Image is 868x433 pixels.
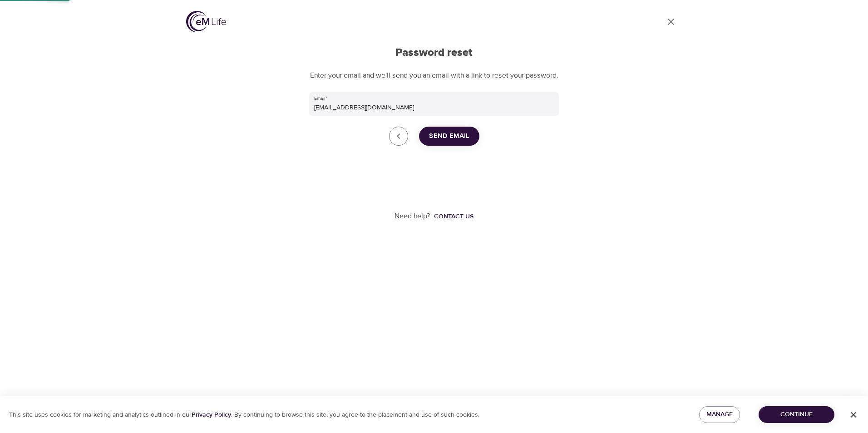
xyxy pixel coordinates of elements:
[429,130,469,142] span: Send Email
[430,212,473,221] a: Contact us
[395,211,430,221] p: Need help?
[309,46,559,59] h2: Password reset
[419,127,479,146] button: Send Email
[389,127,408,146] a: close
[186,11,226,32] img: logo
[434,212,473,221] div: Contact us
[309,70,559,81] p: Enter your email and we'll send you an email with a link to reset your password.
[660,11,682,33] a: close
[192,411,231,419] a: Privacy Policy
[766,409,827,420] span: Continue
[759,406,834,423] button: Continue
[706,409,733,420] span: Manage
[699,406,740,423] button: Manage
